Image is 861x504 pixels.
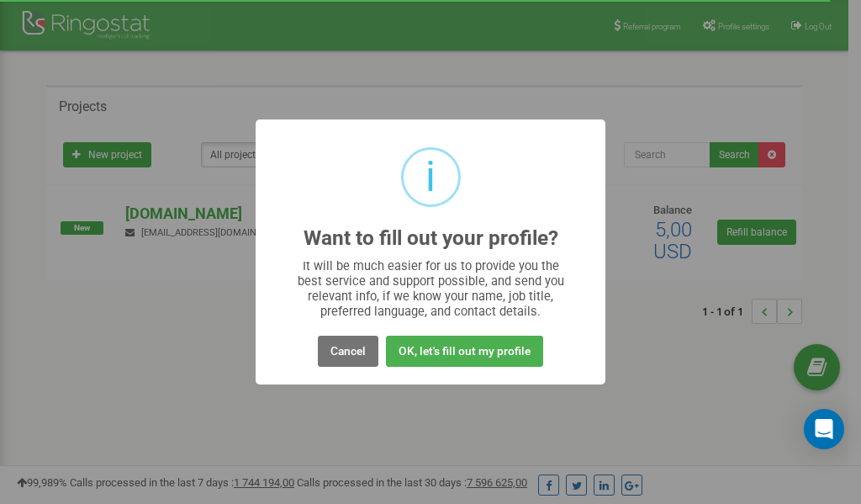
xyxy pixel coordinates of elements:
[318,336,378,367] button: Cancel
[425,150,436,204] div: i
[386,336,543,367] button: OK, let's fill out my profile
[304,227,558,250] h2: Want to fill out your profile?
[804,409,844,449] div: Open Intercom Messenger
[289,258,573,319] div: It will be much easier for us to provide you the best service and support possible, and send you ...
